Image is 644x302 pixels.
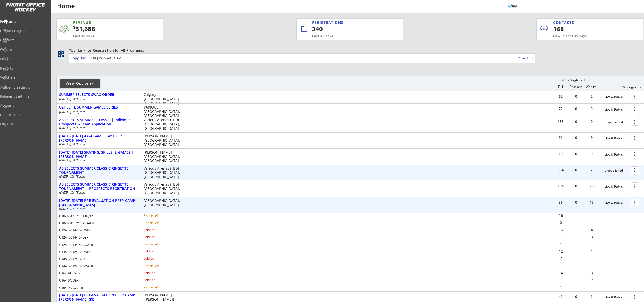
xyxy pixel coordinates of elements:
[553,228,568,232] div: 16
[604,296,628,299] div: Live & Public
[631,93,639,100] button: more_vert
[144,166,183,179] div: Various Arenas (TBD) [GEOGRAPHIC_DATA], [GEOGRAPHIC_DATA]
[604,137,628,140] div: Live & Public
[144,271,176,274] div: Sold Out
[584,152,599,156] div: 0
[144,228,176,231] div: Sold Out
[144,243,176,246] div: 3 spots left
[553,285,568,289] div: 1
[568,136,584,139] div: 0
[59,222,137,225] div: U10-3 (2017/16) GOALIE
[584,228,599,231] div: 6
[73,25,146,33] div: 51,688
[553,221,568,224] div: 0
[79,110,85,114] em: 2025
[553,85,568,89] div: Full
[79,191,85,195] em: 2025
[568,107,584,111] div: 0
[553,184,568,188] div: 134
[79,159,85,162] em: 2025
[553,20,576,25] div: CONTACTS
[631,118,639,126] button: more_vert
[79,207,85,211] em: 2025
[59,286,137,289] div: U16/19A GOALIE
[604,120,628,124] div: Unpublished
[631,166,639,174] button: more_vert
[553,214,568,217] div: 16
[584,95,599,98] div: 2
[59,105,138,110] div: U21 ELITE SUMMER GAMES SERIES
[144,118,183,131] div: Various Arenas (TBD) [GEOGRAPHIC_DATA], [GEOGRAPHIC_DATA]
[584,201,599,204] div: 15
[59,159,137,162] div: [DATE] - [DATE]
[553,271,568,275] div: 14
[312,34,382,38] div: Last 30 days
[144,250,176,253] div: Sold Out
[57,50,65,58] button: qr_code
[631,182,639,190] button: more_vert
[144,199,183,207] div: [GEOGRAPHIC_DATA], [GEOGRAPHIC_DATA]
[59,250,137,253] div: U14A (2012/13) FWD
[73,34,138,38] div: Last 30 days
[604,201,628,205] div: Live & Public
[59,257,137,261] div: U14A (2012/13) DEF
[604,108,628,111] div: Live & Public
[144,221,176,224] div: 4 spots left
[59,191,137,194] div: [DATE] - [DATE]
[144,93,183,105] div: Calgary [GEOGRAPHIC_DATA], [GEOGRAPHIC_DATA]
[59,134,138,143] div: [DATE]-[DATE] AA/A GAMEPLAY PREP | [PERSON_NAME]
[79,175,85,178] em: 2025
[584,136,599,139] div: 9
[631,199,639,206] button: more_vert
[553,152,568,156] div: 19
[59,93,138,97] div: SUMMER SELECTS SWAG ORDER
[584,184,599,188] div: 70
[568,168,584,172] div: 0
[584,120,599,123] div: 0
[144,264,176,267] div: 3 spots left
[312,20,379,25] div: REGISTRATIONS
[144,286,176,289] div: 2 spots left
[553,295,568,298] div: 41
[584,168,599,172] div: 7
[59,293,138,302] div: [DATE]-[DATE] PRE-EVALUATION PREP CAMP | [PERSON_NAME] (KB)
[518,56,534,60] div: Open Link
[79,98,85,101] em: 2025
[568,201,584,204] div: 0
[59,118,138,126] div: AB SELECTS SUMMER CLASSIC | Individual Prospects & Team Application
[553,278,568,282] div: 11
[568,120,584,123] div: 0
[69,48,628,53] div: Your Link for Registration for All Programs:
[584,107,599,111] div: 0
[560,79,591,82] div: No. of Registrations
[604,185,628,188] div: Live & Public
[59,207,137,210] div: [DATE] - [DATE]
[553,264,568,267] div: 1
[73,20,138,25] div: REVENUE
[584,271,599,274] div: 3
[583,85,599,89] div: Waitlist
[553,250,568,253] div: 12
[553,136,568,139] div: 91
[59,127,137,130] div: [DATE] - [DATE]
[631,105,639,113] button: more_vert
[631,293,639,301] button: more_vert
[59,166,138,175] div: AB SELECTS SUMMER CLASSIC RINGETTE TOURNAMENT
[584,250,599,253] div: 1
[58,48,64,51] div: qr
[553,201,568,204] div: 86
[60,81,100,86] div: View Options
[144,257,176,260] div: Sold Out
[59,272,137,275] div: U16/19A FWD
[553,34,619,38] div: New in Last 30 days
[144,278,176,282] div: Sold Out
[568,85,583,89] div: Sessions
[59,175,137,178] div: [DATE] - [DATE]
[568,152,584,156] div: 0
[615,85,641,89] div: 10 programs
[59,214,137,218] div: U10-3 (2017/16) Player
[518,55,534,62] a: Open Link
[584,295,599,298] div: 1
[79,126,85,130] em: 2025
[59,279,137,282] div: U16/19A DEF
